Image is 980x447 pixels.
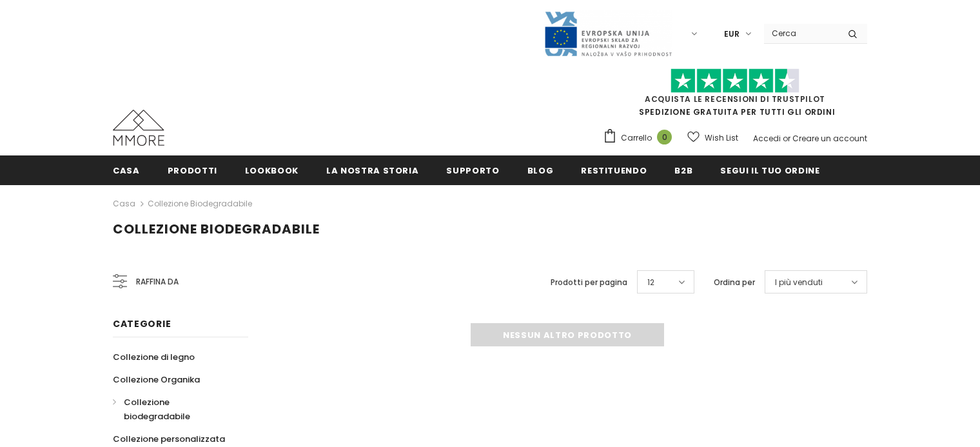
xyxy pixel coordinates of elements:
a: Segui il tuo ordine [720,155,819,184]
a: Creare un account [792,133,867,144]
span: Collezione di legno [113,351,195,363]
label: Ordina per [714,276,755,289]
span: Segui il tuo ordine [720,164,819,177]
span: Wish List [705,132,738,144]
input: Search Site [764,24,838,43]
span: Lookbook [245,164,299,177]
a: Collezione biodegradabile [148,198,252,209]
span: or [783,133,790,144]
a: Acquista le recensioni di TrustPilot [645,94,825,104]
a: Lookbook [245,155,299,184]
span: EUR [724,28,740,41]
img: Fidati di Pilot Stars [671,68,799,94]
span: Categorie [113,317,171,330]
span: La nostra storia [326,164,418,177]
a: supporto [446,155,499,184]
label: Prodotti per pagina [551,276,627,289]
span: Carrello [621,132,652,144]
span: Collezione biodegradabile [113,220,320,238]
a: Collezione di legno [113,346,195,368]
a: Casa [113,196,135,212]
span: Collezione personalizzata [113,433,225,445]
a: Blog [527,155,554,184]
a: Casa [113,155,140,184]
span: Collezione Organika [113,373,200,386]
a: La nostra storia [326,155,418,184]
span: supporto [446,164,499,177]
a: B2B [674,155,692,184]
span: Prodotti [168,164,217,177]
span: Restituendo [581,164,647,177]
a: Collezione biodegradabile [113,391,234,428]
span: 0 [657,130,672,144]
img: Javni Razpis [544,10,672,57]
a: Restituendo [581,155,647,184]
img: Casi MMORE [113,110,164,146]
span: Casa [113,164,140,177]
span: SPEDIZIONE GRATUITA PER TUTTI GLI ORDINI [603,74,867,117]
span: Collezione biodegradabile [124,396,190,422]
a: Javni Razpis [544,28,672,39]
span: Raffina da [136,275,179,289]
a: Collezione Organika [113,368,200,391]
span: I più venduti [775,276,823,289]
a: Prodotti [168,155,217,184]
span: 12 [647,276,654,289]
a: Wish List [687,126,738,149]
a: Carrello 0 [603,128,678,148]
span: Blog [527,164,554,177]
a: Accedi [753,133,781,144]
span: B2B [674,164,692,177]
